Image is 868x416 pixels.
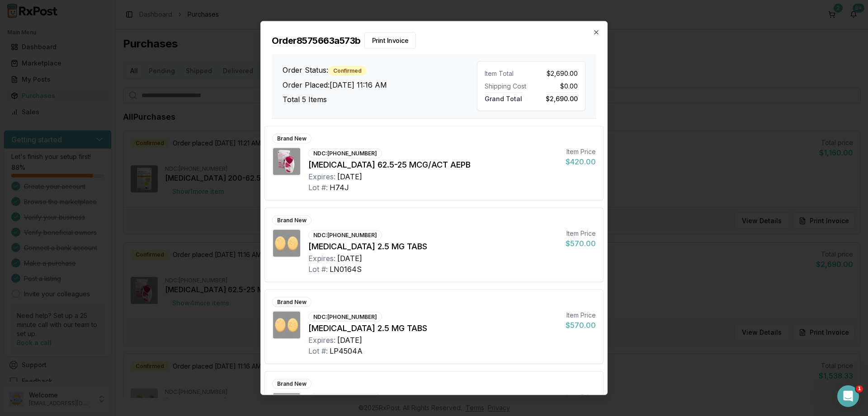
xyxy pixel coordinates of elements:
div: Brand New [272,379,311,388]
div: LN0164S [330,263,362,274]
h3: Order Status: [283,64,477,75]
img: Eliquis 2.5 MG TABS [273,229,300,257]
div: [MEDICAL_DATA] 62.5-25 MCG/ACT AEPB [308,158,558,171]
button: Print Invoice [364,32,416,48]
span: $2,690.00 [546,92,578,102]
div: NDC: [PHONE_NUMBER] [308,230,382,240]
div: $570.00 [566,319,596,330]
div: Item Total [485,69,528,78]
h2: Order 8575663a573b [272,32,596,48]
div: Lot #: [308,263,328,274]
div: $420.00 [566,156,596,167]
h3: Order Placed: [DATE] 11:16 AM [283,79,477,90]
img: Anoro Ellipta 62.5-25 MCG/ACT AEPB [273,148,300,175]
div: NDC: [PHONE_NUMBER] [308,393,382,403]
div: [MEDICAL_DATA] 2.5 MG TABS [308,240,558,252]
span: $2,690.00 [547,69,578,78]
div: [DATE] [337,171,362,182]
div: Expires: [308,334,335,345]
div: Shipping Cost [485,81,528,90]
div: [DATE] [337,334,362,345]
img: Eliquis 2.5 MG TABS [273,311,300,338]
div: Item Price [566,310,596,319]
div: NDC: [PHONE_NUMBER] [308,312,382,322]
div: [DATE] [337,252,362,263]
span: Grand Total [485,92,522,102]
div: Item Price [566,392,596,401]
div: Item Price [566,147,596,156]
div: H74J [330,182,349,192]
div: Expires: [308,252,335,263]
div: NDC: [PHONE_NUMBER] [308,148,382,158]
div: [MEDICAL_DATA] 2.5 MG TABS [308,322,558,334]
div: LP4504A [330,345,363,356]
div: Brand New [272,215,311,225]
div: $570.00 [566,238,596,248]
iframe: Intercom live chat [837,385,859,407]
div: $0.00 [535,81,578,90]
div: Confirmed [328,65,367,75]
div: Lot #: [308,182,328,192]
div: Brand New [272,297,311,307]
div: Brand New [272,133,311,143]
span: 1 [856,385,863,393]
div: Expires: [308,171,335,182]
div: Lot #: [308,345,328,356]
h3: Total 5 Items [283,93,477,104]
div: Item Price [566,229,596,238]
